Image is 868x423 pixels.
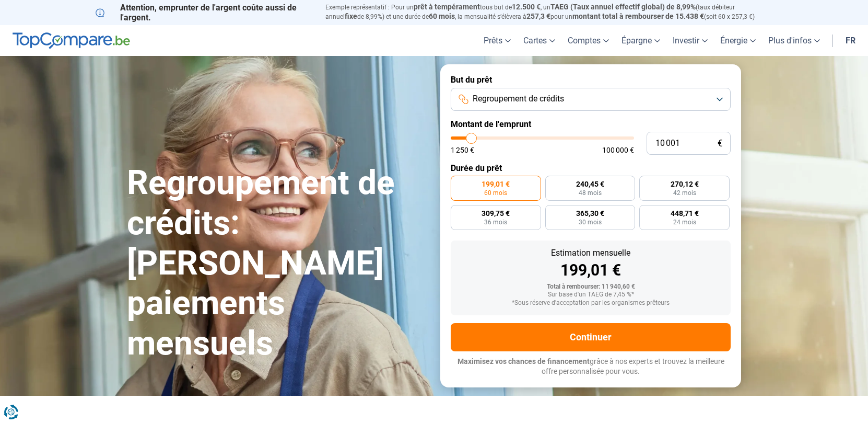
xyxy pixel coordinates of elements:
[451,146,474,154] span: 1 250 €
[127,163,428,364] h1: Regroupement de crédits: [PERSON_NAME] paiements mensuels
[615,25,666,56] a: Épargne
[572,12,704,20] span: montant total à rembourser de 15.438 €
[482,180,510,188] span: 199,01 €
[459,262,722,278] div: 199,01 €
[671,210,699,217] span: 448,71 €
[671,180,699,188] span: 270,12 €
[561,25,615,56] a: Comptes
[451,75,731,85] label: But du prêt
[673,190,696,196] span: 42 mois
[576,210,604,217] span: 365,30 €
[714,25,762,56] a: Énergie
[459,291,722,299] div: Sur base d'un TAEG de 7,45 %*
[458,357,590,365] span: Maximisez vos chances de financement
[473,93,564,105] span: Regroupement de crédits
[451,119,731,129] label: Montant de l'emprunt
[414,3,480,11] span: prêt à tempérament
[526,12,550,20] span: 257,3 €
[673,219,696,225] span: 24 mois
[451,357,731,377] p: grâce à nos experts et trouvez la meilleure offre personnalisée pour vous.
[512,3,541,11] span: 12.500 €
[517,25,561,56] a: Cartes
[482,210,510,217] span: 309,75 €
[477,25,517,56] a: Prêts
[666,25,714,56] a: Investir
[762,25,826,56] a: Plus d'infos
[602,146,634,154] span: 100 000 €
[451,88,731,111] button: Regroupement de crédits
[345,12,357,20] span: fixe
[429,12,455,20] span: 60 mois
[484,219,507,225] span: 36 mois
[451,163,731,173] label: Durée du prêt
[579,190,602,196] span: 48 mois
[484,190,507,196] span: 60 mois
[459,300,722,307] div: *Sous réserve d'acceptation par les organismes prêteurs
[839,25,862,56] a: fr
[459,283,722,291] div: Total à rembourser: 11 940,60 €
[579,219,602,225] span: 30 mois
[718,139,722,148] span: €
[550,3,696,11] span: TAEG (Taux annuel effectif global) de 8,99%
[451,323,731,351] button: Continuer
[13,32,130,49] img: TopCompare
[459,249,722,257] div: Estimation mensuelle
[576,180,604,188] span: 240,45 €
[96,3,313,22] p: Attention, emprunter de l'argent coûte aussi de l'argent.
[325,3,772,21] p: Exemple représentatif : Pour un tous but de , un (taux débiteur annuel de 8,99%) et une durée de ...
